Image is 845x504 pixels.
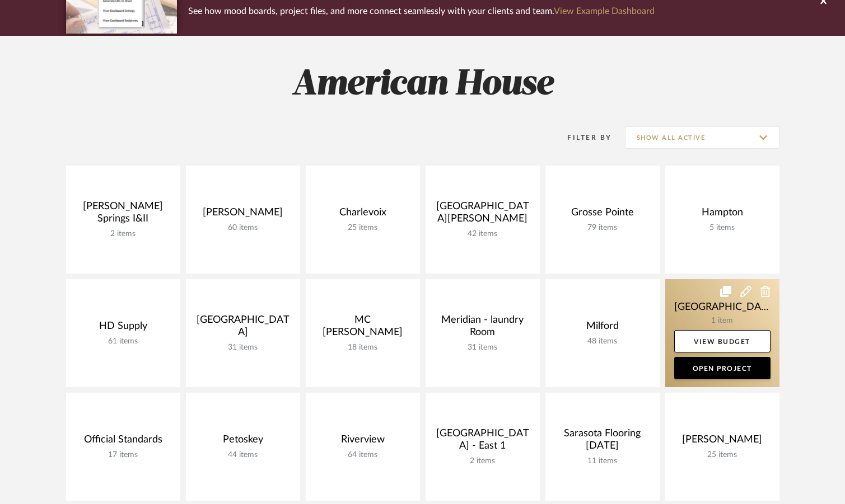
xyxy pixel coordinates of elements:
div: Sarasota Flooring [DATE] [554,427,651,456]
div: 64 items [315,450,411,460]
div: Riverview [315,434,411,450]
div: Meridian - laundry Room [435,314,531,343]
div: Official Standards [75,434,171,450]
div: [PERSON_NAME] [195,206,291,223]
div: [GEOGRAPHIC_DATA][PERSON_NAME] [435,200,531,229]
p: See how mood boards, project files, and more connect seamlessly with your clients and team. [188,3,655,19]
div: MC [PERSON_NAME] [315,314,411,343]
div: 31 items [195,343,291,352]
div: Petoskey [195,434,291,450]
a: View Budget [674,330,771,352]
div: Charlevoix [315,206,411,223]
div: Milford [554,320,651,337]
div: [PERSON_NAME] Springs I&II [75,200,171,229]
div: 44 items [195,450,291,460]
div: 2 items [435,456,531,466]
div: 5 items [674,223,771,233]
div: 60 items [195,223,291,233]
div: 79 items [554,223,651,233]
div: 17 items [75,450,171,460]
div: HD Supply [75,320,171,337]
div: [PERSON_NAME] [674,434,771,450]
div: [GEOGRAPHIC_DATA] [195,314,291,343]
div: Grosse Pointe [554,206,651,223]
h2: American House [20,64,826,106]
div: 42 items [435,229,531,239]
a: Open Project [674,357,771,379]
div: 31 items [435,343,531,352]
div: 18 items [315,343,411,352]
div: 2 items [75,229,171,239]
div: Filter By [553,132,612,143]
div: [GEOGRAPHIC_DATA] - East 1 [435,427,531,456]
div: 11 items [554,456,651,466]
div: 48 items [554,337,651,346]
div: Hampton [674,206,771,223]
div: 25 items [315,223,411,233]
a: View Example Dashboard [554,7,655,16]
div: 61 items [75,337,171,346]
div: 25 items [674,450,771,460]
